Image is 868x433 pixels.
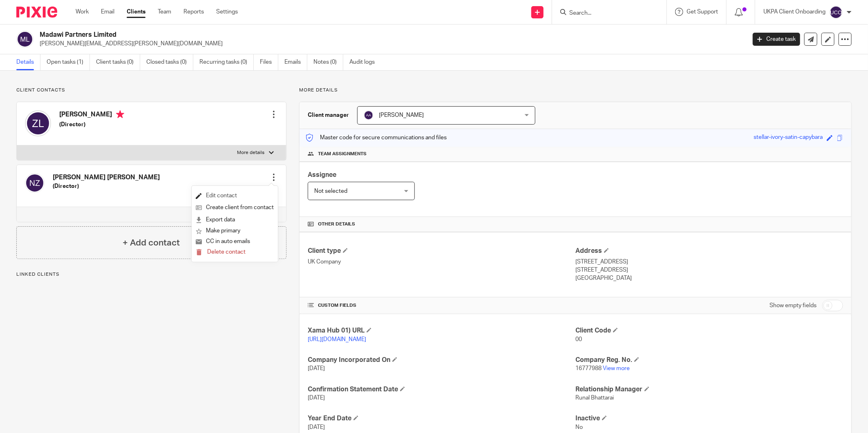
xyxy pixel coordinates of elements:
p: [STREET_ADDRESS] [575,266,843,274]
a: Emails [284,54,307,70]
button: CC in auto emails [196,237,250,247]
a: Clients [127,8,145,16]
button: Delete contact [196,247,246,258]
a: [URL][DOMAIN_NAME] [308,337,366,342]
a: Team [158,8,171,16]
img: svg%3E [25,110,51,136]
a: Export data [196,214,274,226]
h4: + Add contact [123,237,180,249]
div: stellar-ivory-satin-capybara [754,133,823,143]
a: Files [260,54,278,70]
a: Details [16,54,40,70]
input: Search [568,10,642,17]
h4: Company Reg. No. [575,356,843,364]
span: 16777988 [575,366,602,371]
h4: Company Incorporated On [308,356,575,364]
img: svg%3E [25,173,45,193]
h5: (Director) [53,182,160,190]
h4: Inactive [575,414,843,423]
a: Create client from contact [196,202,274,214]
h4: Xama Hub 01) URL [308,326,575,335]
p: More details [237,150,265,156]
p: Linked clients [16,271,286,278]
button: Make primary [196,226,240,237]
span: Not selected [314,188,347,194]
h4: Address [575,247,843,255]
span: No [575,424,583,430]
h4: Year End Date [308,414,575,423]
a: Create task [753,33,800,46]
a: Recurring tasks (0) [199,54,254,70]
label: Show empty fields [770,301,817,310]
img: Pixie [16,7,57,18]
h4: Client type [308,247,575,255]
span: Runal Bhattarai [575,395,614,401]
a: Client tasks (0) [96,54,140,70]
span: [DATE] [308,395,325,401]
p: [GEOGRAPHIC_DATA] [575,274,843,282]
p: UK Company [308,258,575,266]
span: [DATE] [308,424,325,430]
a: Settings [216,8,238,16]
span: Get Support [687,9,718,15]
a: Notes (0) [313,54,343,70]
span: Delete contact [207,249,246,255]
h2: Madawi Partners Limited [40,31,600,39]
p: Client contacts [16,87,286,94]
span: Team assignments [318,151,367,157]
p: More details [299,87,852,94]
a: Closed tasks (0) [146,54,193,70]
i: Primary [116,110,124,118]
span: 00 [575,337,582,342]
span: [PERSON_NAME] [379,112,424,118]
span: Assignee [308,172,336,178]
p: UKPA Client Onboarding [763,8,825,16]
img: svg%3E [830,6,843,19]
p: [STREET_ADDRESS] [575,258,843,266]
span: [DATE] [308,366,325,371]
h4: Client Code [575,326,843,335]
a: Edit contact [196,190,274,202]
img: svg%3E [16,31,34,48]
a: Work [76,8,89,16]
a: Audit logs [349,54,381,70]
a: Reports [183,8,204,16]
h4: Confirmation Statement Date [308,385,575,394]
h4: [PERSON_NAME] [59,110,124,121]
a: Open tasks (1) [47,54,90,70]
p: [PERSON_NAME][EMAIL_ADDRESS][PERSON_NAME][DOMAIN_NAME] [40,40,740,48]
a: Email [101,8,114,16]
img: svg%3E [364,110,374,120]
a: View more [603,366,630,371]
h4: [PERSON_NAME] [PERSON_NAME] [53,173,160,182]
p: Master code for secure communications and files [306,134,447,142]
h5: (Director) [59,121,124,129]
span: Other details [318,221,355,228]
h4: Relationship Manager [575,385,843,394]
h4: CUSTOM FIELDS [308,302,575,309]
h3: Client manager [308,111,349,119]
